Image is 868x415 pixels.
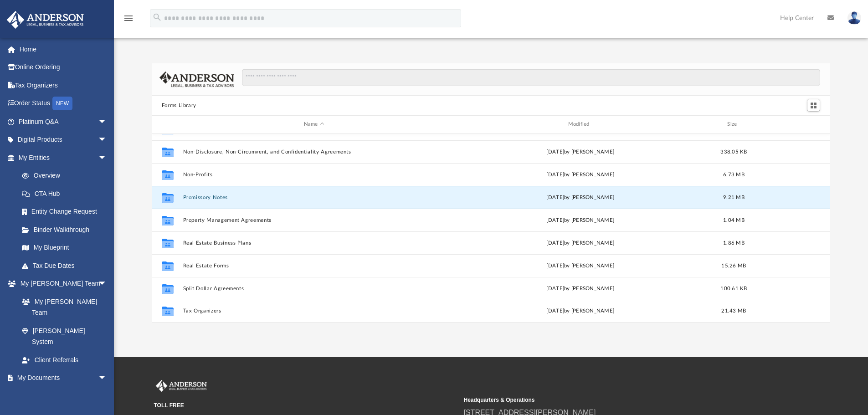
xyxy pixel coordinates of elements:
div: id [756,120,820,128]
a: CTA Hub [13,184,121,203]
div: [DATE] by [PERSON_NAME] [449,239,712,247]
a: [PERSON_NAME] System [13,322,116,351]
a: My Entitiesarrow_drop_down [6,149,121,167]
span: 21.43 MB [721,308,746,313]
a: Order StatusNEW [6,94,121,113]
a: menu [123,17,134,24]
div: [DATE] by [PERSON_NAME] [449,148,712,156]
input: Search files and folders [242,69,820,86]
button: Tax Organizers [183,308,445,314]
a: Digital Productsarrow_drop_down [6,131,121,149]
span: arrow_drop_down [98,113,116,131]
div: [DATE] by [PERSON_NAME] [449,170,712,179]
i: menu [123,13,134,24]
div: Size [715,120,752,128]
span: arrow_drop_down [98,149,116,167]
div: [DATE] by [PERSON_NAME] [449,307,712,315]
a: Overview [13,167,121,185]
span: 1.04 MB [723,217,745,222]
a: Online Ordering [6,58,121,77]
span: arrow_drop_down [98,131,116,149]
small: Headquarters & Operations [464,396,767,404]
a: Tax Organizers [6,76,121,94]
span: arrow_drop_down [98,275,116,293]
img: Anderson Advisors Platinum Portal [4,11,87,29]
div: Name [182,120,445,128]
small: TOLL FREE [154,401,457,410]
a: Tax Due Dates [13,256,121,275]
button: Real Estate Forms [183,263,445,269]
a: Platinum Q&Aarrow_drop_down [6,113,121,131]
button: Real Estate Business Plans [183,240,445,246]
span: arrow_drop_down [98,369,116,388]
span: 100.61 KB [720,286,747,291]
i: search [152,12,162,22]
a: My [PERSON_NAME] Team [13,292,112,322]
a: Binder Walkthrough [13,220,121,239]
button: Promissory Notes [183,195,445,200]
div: Modified [449,120,711,128]
div: grid [152,134,831,323]
button: Forms Library [162,102,196,110]
div: id [156,120,179,128]
button: Non-Disclosure, Non-Circumvent, and Confidentiality Agreements [183,149,445,155]
a: Entity Change Request [13,203,121,221]
img: Anderson Advisors Platinum Portal [154,380,209,392]
button: Split Dollar Agreements [183,286,445,292]
div: [DATE] by [PERSON_NAME] [449,284,712,292]
div: [DATE] by [PERSON_NAME] [449,193,712,201]
div: NEW [52,97,72,110]
a: My [PERSON_NAME] Teamarrow_drop_down [6,275,116,293]
div: [DATE] by [PERSON_NAME] [449,261,712,270]
span: 15.26 MB [721,263,746,268]
a: My Blueprint [13,239,116,257]
a: My Documentsarrow_drop_down [6,369,116,387]
span: 9.21 MB [723,195,745,200]
span: 338.05 KB [720,149,747,154]
span: 1.86 MB [723,240,745,245]
img: User Pic [847,11,861,25]
a: Home [6,40,121,58]
button: Switch to Grid View [807,99,821,112]
button: Non-Profits [183,172,445,178]
div: [DATE] by [PERSON_NAME] [449,216,712,224]
button: Property Management Agreements [183,217,445,223]
a: Client Referrals [13,351,116,369]
span: 6.73 MB [723,172,745,177]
